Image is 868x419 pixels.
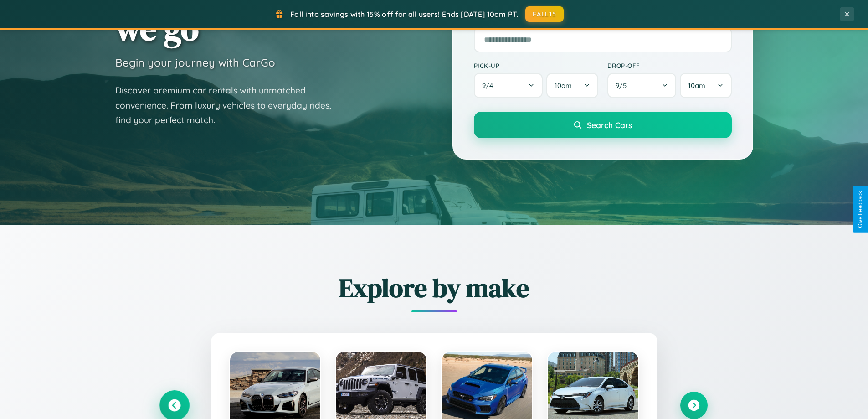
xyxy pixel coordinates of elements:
button: FALL15 [525,6,564,22]
span: 9 / 4 [482,81,498,90]
div: Give Feedback [857,191,863,228]
button: Search Cars [474,112,732,138]
span: 9 / 5 [616,81,631,90]
p: Discover premium car rentals with unmatched convenience. From luxury vehicles to everyday rides, ... [115,83,343,128]
label: Drop-off [607,62,732,69]
span: Search Cars [587,120,632,130]
h2: Explore by make [161,270,708,305]
h3: Begin your journey with CarGo [115,56,275,69]
button: 10am [546,73,598,98]
span: Fall into savings with 15% off for all users! Ends [DATE] 10am PT. [290,10,519,19]
button: 9/5 [607,73,677,98]
button: 10am [680,73,731,98]
span: 10am [688,81,705,90]
span: 10am [555,81,572,90]
label: Pick-up [474,62,598,69]
button: 9/4 [474,73,543,98]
